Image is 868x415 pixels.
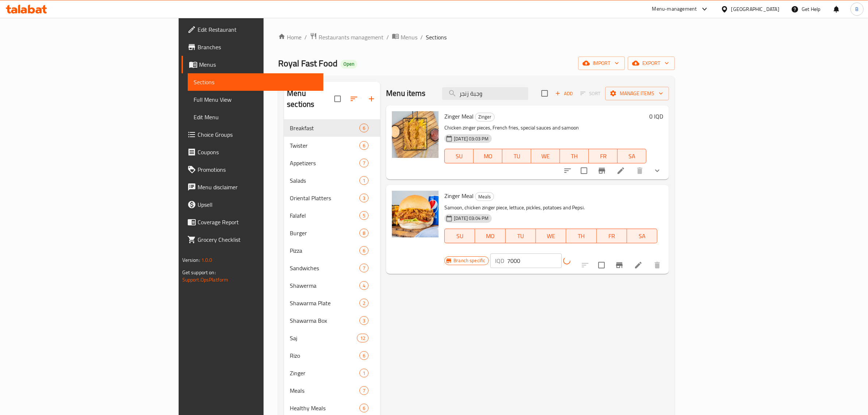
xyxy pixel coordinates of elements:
a: Upsell [182,196,324,213]
button: FR [589,149,618,163]
span: Menu disclaimer [198,183,318,191]
button: Add [552,88,576,99]
span: Saj [290,334,357,342]
span: 6 [360,352,368,359]
div: items [359,316,369,325]
span: MO [478,231,502,241]
div: items [359,176,369,185]
span: WE [539,231,563,241]
div: Shawerma4 [284,277,380,294]
a: Choice Groups [182,126,324,143]
a: Branches [182,38,324,56]
img: Zinger Meal [392,111,439,158]
span: Full Menu View [194,95,318,104]
span: Restaurants management [319,33,384,42]
span: Rizo [290,351,359,360]
p: IQD [495,256,505,265]
span: Sort sections [345,90,363,108]
div: Zinger [475,113,495,121]
h6: 0 IQD [649,111,663,121]
span: 6 [360,405,368,412]
span: Select section first [576,88,605,99]
span: Breakfast [290,124,359,132]
div: Zinger1 [284,364,380,382]
span: Version: [182,255,200,265]
a: Sections [188,73,324,91]
input: Please enter price [507,253,562,268]
span: Add [554,89,574,98]
span: MO [476,151,499,162]
div: Pizza6 [284,242,380,259]
a: Coupons [182,143,324,161]
button: WE [536,229,566,243]
a: Menus [182,56,324,73]
button: delete [649,256,666,274]
a: Edit Menu [188,108,324,126]
span: 2 [360,300,368,307]
span: 5 [360,212,368,219]
span: Twister [290,141,359,150]
input: search [442,87,528,100]
span: Edit Menu [194,113,318,121]
span: import [584,59,619,68]
span: Burger [290,229,359,237]
a: Edit menu item [616,166,625,175]
a: Grocery Checklist [182,231,324,248]
span: Manage items [611,89,663,98]
div: Salads [290,176,359,185]
span: Menus [401,33,417,42]
a: Support.OpsPlatform [182,275,229,284]
span: Sandwiches [290,264,359,272]
a: Edit Restaurant [182,21,324,38]
nav: breadcrumb [278,32,675,42]
span: Select to update [576,163,592,178]
button: SU [444,149,474,163]
div: Open [340,60,357,69]
span: 4 [360,282,368,289]
span: TH [563,151,586,162]
div: Oriental Platters3 [284,189,380,207]
div: Rizo6 [284,347,380,364]
div: items [359,369,369,377]
button: WE [531,149,560,163]
span: 7 [360,160,368,167]
span: 7 [360,387,368,394]
span: Select section [537,86,552,101]
div: Meals [290,386,359,395]
span: Zinger [475,113,494,121]
button: SU [444,229,475,243]
span: B [855,5,859,13]
div: items [359,386,369,395]
span: 7 [360,265,368,272]
button: SA [627,229,657,243]
span: Falafel [290,211,359,220]
span: SA [630,231,654,241]
span: FR [592,151,615,162]
div: items [359,159,369,167]
button: show more [649,162,666,179]
button: MO [474,149,502,163]
span: [DATE] 03:03 PM [451,135,491,142]
span: Menus [199,60,318,69]
span: Promotions [198,165,318,174]
button: import [578,57,625,70]
div: Menu-management [652,5,697,13]
span: Shawarma Box [290,316,359,325]
span: TU [505,151,528,162]
span: Zinger [290,369,359,377]
span: 1 [360,177,368,184]
span: Meals [475,193,494,201]
button: sort-choices [559,162,576,179]
a: Menu disclaimer [182,178,324,196]
div: items [359,141,369,150]
div: Appetizers [290,159,359,167]
span: 6 [360,247,368,254]
span: Oriental Platters [290,194,359,202]
span: 1.0.0 [201,255,213,265]
a: Edit menu item [634,261,643,269]
span: 1 [360,370,368,377]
